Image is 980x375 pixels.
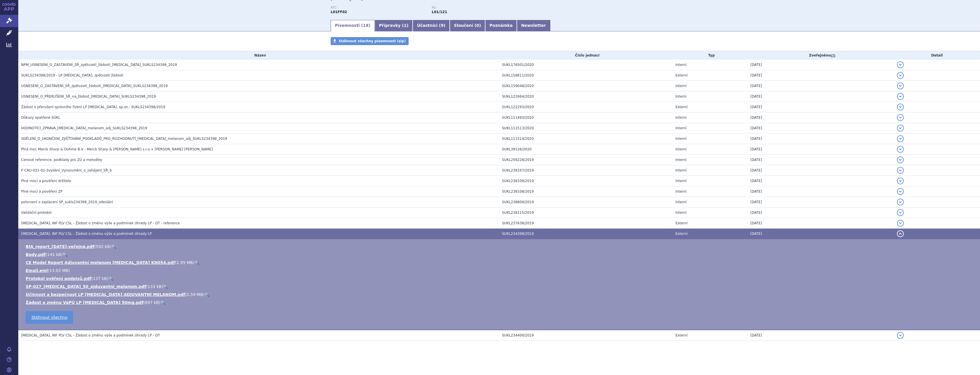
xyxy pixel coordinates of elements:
span: Interní [675,63,686,67]
span: Interní [675,116,686,120]
button: detail [897,209,904,216]
th: Název [18,51,499,60]
th: Zveřejněno [748,51,894,60]
td: [DATE] [748,123,894,134]
abbr: (?) [831,54,835,58]
span: HODNOTÍCÍ_ZPRÁVA_KEYTRUDA_melanom_adj_SUKLS234398_2019 [21,126,147,130]
td: [DATE] [748,197,894,207]
button: detail [897,230,904,237]
a: CE Model Report Adjuvantní melanom [MEDICAL_DATA] KN054.pdf [26,260,175,265]
button: detail [897,188,904,195]
button: detail [897,199,904,205]
span: Externí [675,105,687,109]
span: SUKLS234398/2019 - LP Keytruda, zpětvzetí žádosti [21,73,123,77]
button: detail [897,156,904,163]
a: 🔍 [111,244,116,249]
td: SUKL39126/2020 [499,144,672,155]
td: SUKL238108/2019 [499,186,672,197]
td: SUKL238800/2019 [499,197,672,207]
td: [DATE] [748,60,894,70]
td: [DATE] [748,91,894,102]
td: [DATE] [748,176,894,186]
a: Sloučení (0) [450,20,485,31]
td: SUKL238109/2019 [499,176,672,186]
span: 133 kB [148,284,162,289]
li: ( ) [26,300,974,305]
span: KEYTRUDA, INF PLV CSL - Žádost o změnu výše a podmínek úhrady LP [21,232,152,236]
a: Přípravky (1) [375,20,413,31]
td: [DATE] [748,218,894,229]
td: SUKL159048/2020 [499,81,672,91]
td: [DATE] [748,112,894,123]
a: Písemnosti (18) [331,20,375,31]
li: ( ) [26,276,974,281]
a: Účastníci (9) [413,20,449,31]
span: Plné moci a pověření držitele [21,179,71,183]
span: Interní [675,158,686,162]
button: detail [897,72,904,79]
a: BIA_report_[DATE]-veřejná.pdf [26,244,94,249]
a: Účinnost a bezpečnost LP [MEDICAL_DATA] ADJUVANTNÍ MELANOM.pdf [26,292,185,297]
td: [DATE] [748,186,894,197]
a: Newsletter [517,20,550,31]
td: SUKL111514/2020 [499,134,672,144]
th: Detail [894,51,980,60]
span: 2.59 MB [187,292,203,297]
td: SUKL256228/2019 [499,155,672,165]
span: SDĚLENÍ_O_UKONČENÍ_ZJIŠŤOVÁNÍ_PODKLADŮ_PRO_ROZHODNUTÍ_KEYTRUDA_melanom_adj_SUKLS234398_2019 [21,137,227,141]
span: Interní [675,168,686,172]
span: KEYTRUDA, INF PLV CSL - Žádost o změnu výše a podmínek úhrady LP - OT - reference [21,221,180,225]
span: NPM_USNESENÍ_O_ZASTAVENÍ_SŘ_zpětvzetí_žádosti_KEYTRUDA_SUKLS234398_2019 [21,63,177,67]
button: detail [897,82,904,89]
span: Plná moc Merck Sharp & Dohme B.V - Merck Sharp & Dohme s.r.o.+ POV Dvořáková [21,147,213,151]
span: 592 kB [96,244,110,249]
span: KEYTRUDA, INF PLV CSL - Žádost o změnu výše a podmínek úhrady LP - OT [21,333,160,337]
td: [DATE] [748,144,894,155]
span: Interní [675,147,686,151]
a: Stáhnout všechno [26,311,73,324]
span: Validační protokol [21,211,52,215]
span: 0 [476,23,479,28]
td: [DATE] [748,229,894,239]
td: [DATE] [748,330,894,341]
button: detail [897,178,904,184]
span: 18 [363,23,368,28]
td: SUKL234398/2019 [499,229,672,239]
td: SUKL158811/2020 [499,70,672,81]
td: [DATE] [748,207,894,218]
strong: pembrolizumab [432,10,447,14]
span: 697 kB [145,300,159,305]
a: Stáhnout všechny písemnosti (zip) [331,37,409,45]
span: Interní [675,211,686,215]
a: 🔍 [163,284,168,289]
th: Číslo jednací [499,51,672,60]
a: 🔍 [160,300,165,305]
span: Interní [675,200,686,204]
td: [DATE] [748,102,894,112]
span: Interní [675,179,686,183]
li: ( ) [26,292,974,297]
a: SP-027_[MEDICAL_DATA]_50_ajduvantni_melanom.pdf [26,284,146,289]
li: ( ) [26,268,974,273]
span: Interní [675,137,686,141]
td: SUKL238115/2019 [499,207,672,218]
a: Žádost o změnu VaPÚ LP [MEDICAL_DATA] 50mg.pdf [26,300,143,305]
span: 141 kB [47,252,61,257]
span: Externí [675,333,687,337]
span: potvrzení o zaplacení SP_sukls234398_2019_odeslání [21,200,113,204]
td: SUKL122293/2020 [499,102,672,112]
a: Body.pdf [26,252,46,257]
span: 2.95 MB [176,260,193,265]
span: Plné moci a pověření ZP [21,189,63,193]
span: Stáhnout všechny písemnosti (zip) [339,39,406,43]
a: 🔍 [109,276,113,281]
span: USNESENÍ_O_PŘERUŠENÍ_SŘ_na_žádost_KEYTRUDA_SUKLS234398_2019 [21,94,156,98]
span: Externí [675,73,687,77]
button: detail [897,104,904,110]
button: detail [897,167,904,174]
li: ( ) [26,244,974,249]
a: 🔍 [204,292,209,297]
span: F-CAU-031-02-3vydání_Vyrozumění_o_zahájení_SŘ_b [21,168,112,172]
td: [DATE] [748,134,894,144]
button: detail [897,135,904,142]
